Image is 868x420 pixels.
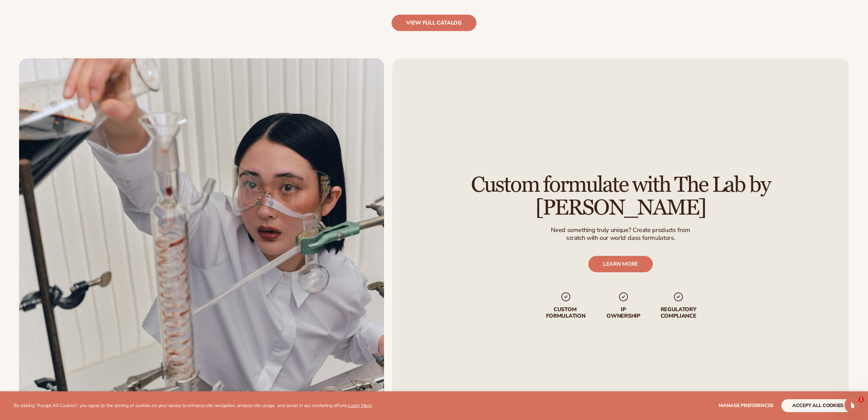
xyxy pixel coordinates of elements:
[858,397,864,402] span: 1
[844,397,861,413] iframe: Intercom live chat
[673,291,684,302] img: checkmark_svg
[588,256,653,272] a: LEARN MORE
[14,403,372,409] p: By clicking "Accept All Cookies", you agree to the storing of cookies on your device to enhance s...
[348,402,371,409] a: Learn More
[781,399,854,412] button: accept all cookies
[411,174,830,219] h2: Custom formulate with The Lab by [PERSON_NAME]
[392,15,476,31] a: view full catalog
[544,306,587,319] p: Custom formulation
[719,402,774,409] span: Manage preferences
[660,306,697,319] p: regulatory compliance
[719,399,774,412] button: Manage preferences
[606,306,641,319] p: IP Ownership
[618,291,629,302] img: checkmark_svg
[551,234,690,242] p: scratch with our world class formulators.
[551,226,690,234] p: Need something truly unique? Create products from
[560,291,571,302] img: checkmark_svg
